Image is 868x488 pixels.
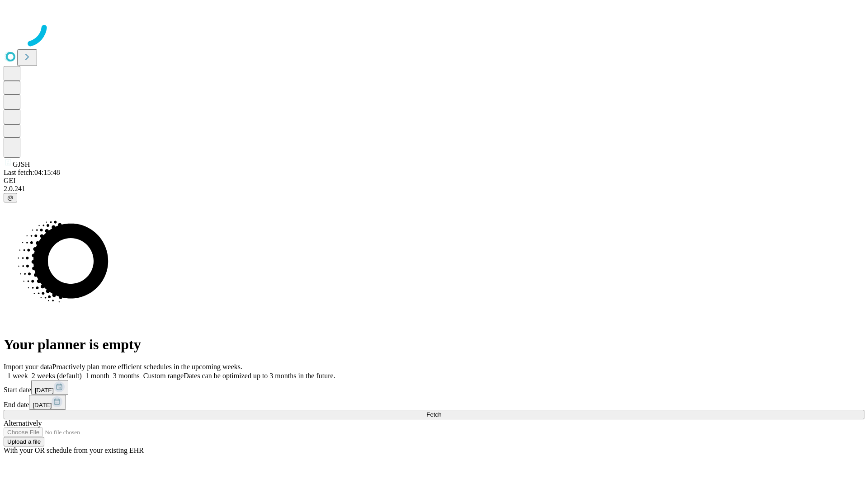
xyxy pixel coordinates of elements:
[4,437,44,446] button: Upload a file
[4,363,52,371] span: Import your data
[4,410,864,419] button: Fetch
[4,419,42,427] span: Alternatively
[32,372,82,380] span: 2 weeks (default)
[184,372,335,380] span: Dates can be optimized up to 3 months in the future.
[4,185,864,193] div: 2.0.241
[31,380,68,395] button: [DATE]
[52,363,242,371] span: Proactively plan more efficient schedules in the upcoming weeks.
[4,446,144,454] span: With your OR schedule from your existing EHR
[29,395,66,410] button: [DATE]
[4,395,864,410] div: End date
[4,169,60,176] span: Last fetch: 04:15:48
[143,372,184,380] span: Custom range
[4,177,864,185] div: GEI
[113,372,140,380] span: 3 months
[4,193,17,202] button: @
[35,387,54,394] span: [DATE]
[4,380,864,395] div: Start date
[85,372,109,380] span: 1 month
[33,402,52,408] span: [DATE]
[13,160,30,168] span: GJSH
[7,372,28,380] span: 1 week
[7,194,14,201] span: @
[4,336,864,353] h1: Your planner is empty
[426,411,441,418] span: Fetch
